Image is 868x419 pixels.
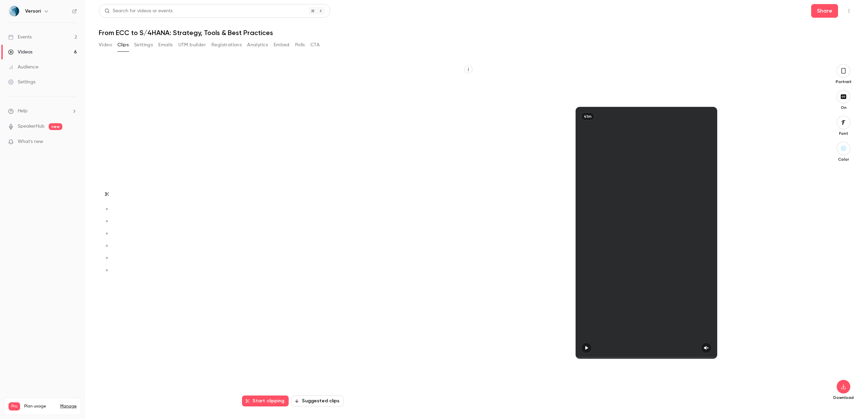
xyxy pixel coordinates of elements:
[8,64,38,70] div: Audience
[8,34,32,41] div: Events
[8,49,32,55] div: Videos
[833,131,854,136] p: Font
[811,4,838,18] button: Share
[833,105,854,110] p: On
[178,39,206,50] button: UTM builder
[310,39,320,50] button: CTA
[117,39,129,50] button: Clips
[99,29,854,37] h1: From ECC to S/4HANA: Strategy, Tools & Best Practices
[134,39,153,50] button: Settings
[8,108,77,115] li: help-dropdown-opener
[291,396,344,406] button: Suggested clips
[9,6,19,17] img: Versori
[99,39,112,50] button: Video
[60,404,77,409] a: Manage
[211,39,242,50] button: Registrations
[18,123,45,130] a: SpeakerHub
[158,39,173,50] button: Emails
[295,39,305,50] button: Polls
[274,39,290,50] button: Embed
[843,5,854,16] button: Top Bar Actions
[49,123,62,130] span: new
[833,157,854,162] p: Color
[24,404,56,409] span: Plan usage
[18,138,43,145] span: What's new
[242,396,289,406] button: Start clipping
[833,395,854,400] p: Download
[18,108,28,115] span: Help
[9,402,20,410] span: Pro
[581,112,594,120] div: 41m
[25,8,41,15] h6: Versori
[8,79,35,85] div: Settings
[247,39,268,50] button: Analytics
[833,79,854,84] p: Portrait
[105,7,173,15] div: Search for videos or events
